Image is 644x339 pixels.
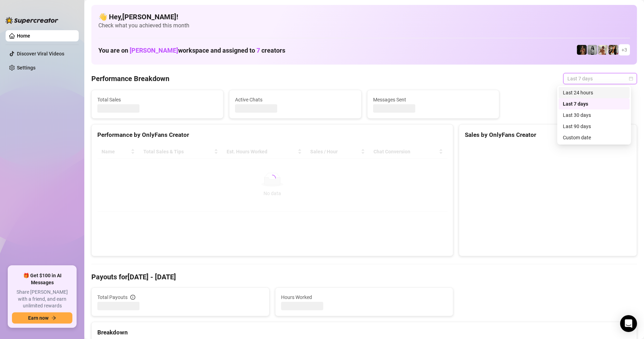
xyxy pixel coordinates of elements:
div: Last 30 days [563,111,625,119]
div: Last 30 days [559,109,630,121]
img: D [577,45,587,55]
a: Settings [17,65,35,71]
div: Custom date [563,134,625,141]
span: 7 [256,47,260,54]
h4: 👋 Hey, [PERSON_NAME] ! [98,12,630,22]
span: Active Chats [235,96,355,104]
div: Last 7 days [559,98,630,109]
span: [PERSON_NAME] [130,47,178,54]
span: 🎁 Get $100 in AI Messages [12,272,72,286]
div: Sales by OnlyFans Creator [465,130,631,140]
button: Earn nowarrow-right [12,312,72,324]
div: Open Intercom Messenger [620,315,637,332]
span: arrow-right [51,315,56,320]
div: Last 24 hours [563,89,625,97]
a: Home [17,33,30,39]
span: Hours Worked [281,293,447,301]
span: Messages Sent [373,96,493,104]
span: Share [PERSON_NAME] with a friend, and earn unlimited rewards [12,289,72,310]
img: Green [598,45,608,55]
img: logo-BBDzfeDw.svg [6,17,58,24]
span: info-circle [130,295,135,300]
div: Last 7 days [563,100,625,108]
span: + 3 [622,46,627,54]
div: Last 90 days [559,121,630,132]
a: Discover Viral Videos [17,51,64,56]
h1: You are on workspace and assigned to creators [98,47,285,54]
span: Last 7 days [567,73,633,84]
div: Performance by OnlyFans Creator [97,130,447,140]
span: Total Sales [97,96,217,104]
span: Total Payouts [97,293,128,301]
span: calendar [629,77,633,81]
span: loading [269,175,276,182]
div: Last 24 hours [559,87,630,98]
img: A [587,45,597,55]
div: Last 90 days [563,122,625,130]
h4: Performance Breakdown [91,74,169,84]
h4: Payouts for [DATE] - [DATE] [91,272,637,282]
span: Earn now [28,315,48,321]
div: Breakdown [97,328,631,337]
img: AD [609,45,618,55]
div: Custom date [559,132,630,143]
span: Check what you achieved this month [98,22,630,29]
